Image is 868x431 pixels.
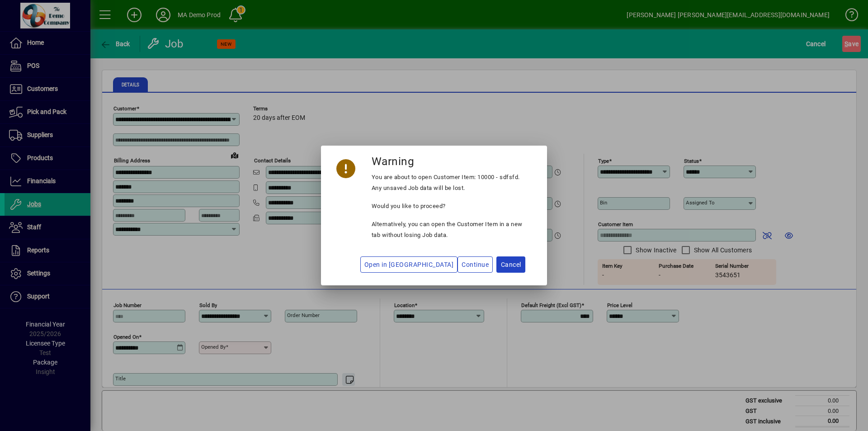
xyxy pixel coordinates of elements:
button: Open in [GEOGRAPHIC_DATA] [360,256,458,273]
span: Continue [462,259,489,270]
p: Alternatively, you can open the Customer Item in a new tab without losing Job data. [372,219,530,241]
p: You are about to open Customer Item: 10000 - sdfsfd. Any unsaved Job data will be lost. [372,172,530,194]
button: Cancel [496,256,525,273]
span: Open in [GEOGRAPHIC_DATA] [364,259,454,270]
span: Cancel [501,259,521,270]
h3: Warning [372,155,415,168]
p: Would you like to proceed? [372,201,446,212]
button: Continue [458,256,493,273]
